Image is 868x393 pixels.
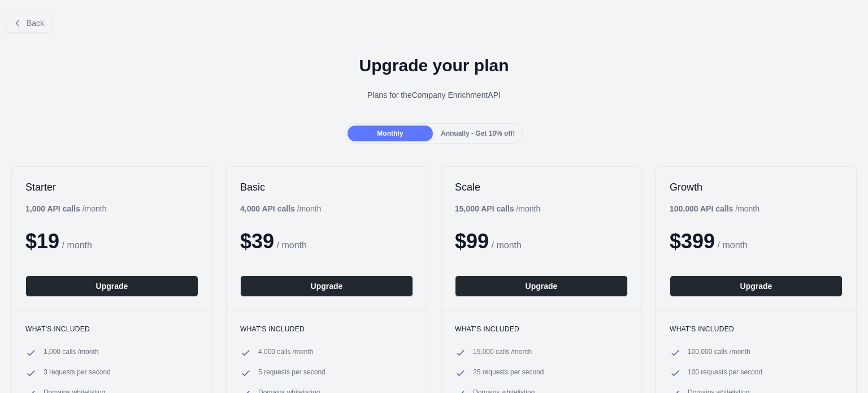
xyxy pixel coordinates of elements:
[455,180,628,194] h2: Scale
[240,203,321,214] div: / month
[670,180,843,194] h2: Growth
[240,180,413,194] h2: Basic
[455,203,540,214] div: / month
[455,230,489,253] span: $ 99
[455,204,514,213] b: 15,000 API calls
[670,204,733,213] b: 100,000 API calls
[670,230,715,253] span: $ 399
[670,203,759,214] div: / month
